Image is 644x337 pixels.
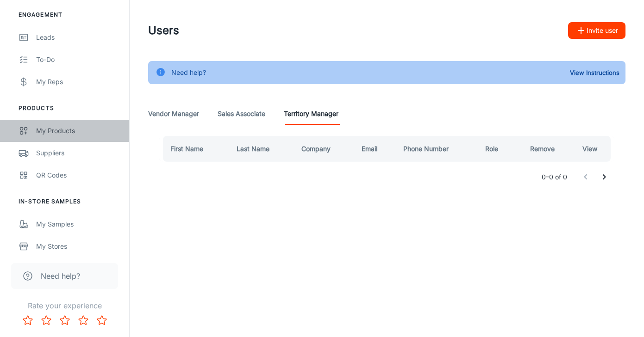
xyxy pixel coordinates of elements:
[568,66,622,80] button: View Instructions
[569,136,614,162] th: View
[542,172,567,182] p: 0–0 of 0
[515,136,569,162] th: Remove
[148,103,199,125] a: Vendor Manager
[396,136,478,162] th: Phone Number
[159,136,229,162] th: First Name
[36,219,120,229] div: My Samples
[171,64,206,81] div: Need help?
[284,103,338,125] a: Territory Manager
[36,32,120,43] div: Leads
[36,170,120,180] div: QR Codes
[478,136,516,162] th: Role
[36,55,120,65] div: To-do
[218,103,265,125] a: Sales Associate
[294,136,354,162] th: Company
[36,148,120,158] div: Suppliers
[36,77,120,87] div: My Reps
[568,22,625,39] button: Invite user
[36,126,120,136] div: My Products
[229,136,294,162] th: Last Name
[595,168,613,186] button: Go to next page
[148,22,179,39] h1: Users
[354,136,396,162] th: Email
